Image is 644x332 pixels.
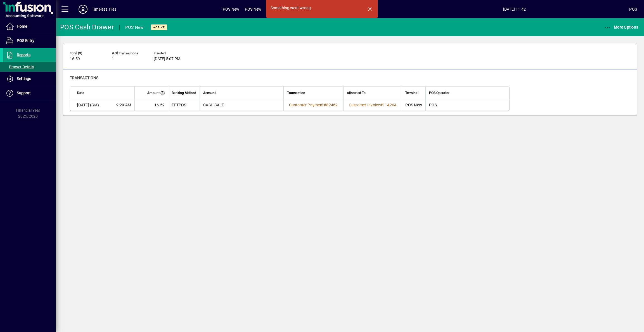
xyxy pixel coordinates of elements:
[425,99,509,111] td: POS
[153,25,165,29] span: Active
[429,90,449,96] span: POS Operator
[3,20,56,34] a: Home
[154,57,180,61] span: [DATE] 5:07 PM
[134,99,168,111] td: 16.59
[400,5,629,14] span: [DATE] 11:42
[603,22,640,32] button: More Options
[380,103,383,107] span: #
[223,5,239,14] span: POS New
[17,53,30,57] span: Reports
[17,76,31,81] span: Settings
[6,65,34,69] span: Drawer Details
[17,38,34,43] span: POS Entry
[172,90,196,96] span: Banking Method
[324,103,326,107] span: #
[3,62,56,72] a: Drawer Details
[70,52,103,55] span: Total ($)
[168,99,200,111] td: EFTPOS
[200,99,283,111] td: CASH SALE
[112,57,114,61] span: 1
[77,90,84,96] span: Date
[604,25,638,29] span: More Options
[402,99,425,111] td: POS New
[347,102,399,108] a: Customer Invoice#114264
[70,76,98,80] span: Transactions
[347,90,366,96] span: Allocated To
[17,91,31,95] span: Support
[154,52,187,55] span: Inserted
[17,24,27,29] span: Home
[92,5,116,14] div: Timeless Tiles
[3,72,56,86] a: Settings
[77,102,99,108] span: [DATE] (Sat)
[74,4,92,14] button: Profile
[326,103,338,107] span: 82462
[349,103,380,107] span: Customer Invoice
[405,90,418,96] span: Terminal
[116,102,131,108] span: 9:29 AM
[289,103,324,107] span: Customer Payment
[70,57,80,61] span: 16.59
[147,90,165,96] span: Amount ($)
[287,102,340,108] a: Customer Payment#82462
[245,5,261,14] span: POS New
[60,23,114,32] div: POS Cash Drawer
[112,52,145,55] span: # of Transactions
[629,5,637,14] div: POS
[383,103,397,107] span: 114264
[3,34,56,48] a: POS Entry
[287,90,305,96] span: Transaction
[3,86,56,100] a: Support
[203,90,216,96] span: Account
[125,23,144,32] div: POS New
